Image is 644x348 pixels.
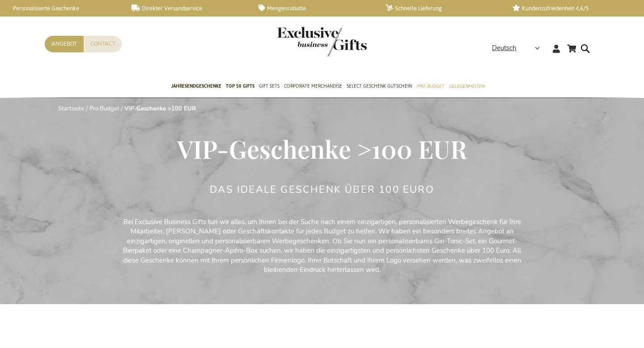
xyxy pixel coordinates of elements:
a: Direkter Versandservice [131,4,244,12]
a: Schnelle Lieferung [386,4,498,12]
span: Jahresendgeschenke [171,81,221,91]
h2: DAS IDEALE GESCHENK ÜBER 100 EURO [210,184,434,195]
strong: VIP-Geschenke >100 EUR [124,105,196,113]
div: Deutsch [492,43,546,53]
span: Select Geschenk Gutschein [347,81,412,91]
a: Gelegenheiten [449,76,484,98]
a: Mengenrabatte [258,4,371,12]
span: Gift Sets [259,81,280,91]
a: Angebot [45,36,84,52]
span: Deutsch [492,43,517,53]
a: Contact [84,36,122,52]
a: Pro Budget [89,105,119,113]
a: Gift Sets [259,76,280,98]
a: Pro Budget [416,76,444,98]
img: Exclusive Business gifts logo [277,27,367,56]
span: Gelegenheiten [449,81,484,91]
a: Select Geschenk Gutschein [347,76,412,98]
a: store logo [277,27,322,56]
a: TOP 50 Gifts [226,76,254,98]
a: Corporate Merchandise [284,76,342,98]
span: Pro Budget [416,81,444,91]
a: Startseite [58,105,84,113]
a: Kundenzufriedenheit 4,6/5 [513,4,625,12]
a: Personalisierte Geschenke [4,4,117,12]
span: VIP-Geschenke >100 EUR [177,132,467,165]
span: TOP 50 Gifts [226,81,254,91]
a: Jahresendgeschenke [171,76,221,98]
span: Corporate Merchandise [284,81,342,91]
p: Bei Exclusive Business Gifts tun wir alles, um Ihnen bei der Suche nach einem einzigartigen, pers... [121,217,523,275]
